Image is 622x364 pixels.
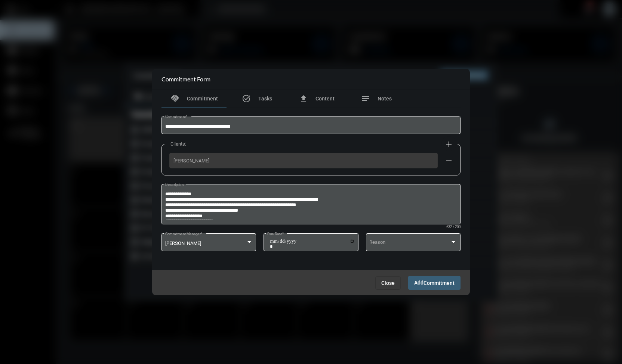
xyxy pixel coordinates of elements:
[414,280,455,286] span: Add
[408,276,461,290] button: AddCommitment
[242,94,251,103] mat-icon: task_alt
[381,280,395,286] span: Close
[446,225,461,229] mat-hint: 632 / 200
[375,276,401,290] button: Close
[378,96,392,102] span: Notes
[361,94,370,103] mat-icon: notes
[299,94,308,103] mat-icon: file_upload
[161,75,210,83] h2: Commitment Form
[187,96,218,102] span: Commitment
[167,141,190,147] label: Clients:
[424,280,455,286] span: Commitment
[444,140,453,149] mat-icon: add
[444,156,453,165] mat-icon: remove
[173,158,434,164] span: [PERSON_NAME]
[315,96,335,102] span: Content
[258,96,272,102] span: Tasks
[165,240,201,246] span: [PERSON_NAME]
[170,94,179,103] mat-icon: handshake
